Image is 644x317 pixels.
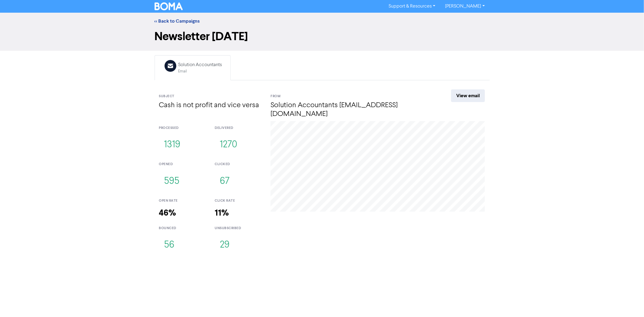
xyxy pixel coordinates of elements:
[271,101,429,119] h4: Solution Accountants [EMAIL_ADDRESS][DOMAIN_NAME]
[215,162,261,167] div: clicked
[215,235,235,255] button: 29
[159,198,206,203] div: open rate
[159,171,185,191] button: 595
[159,94,262,99] div: Subject
[215,198,261,203] div: click rate
[384,2,440,11] a: Support & Resources
[271,94,429,99] div: From
[155,2,183,10] img: BOMA Logo
[178,61,222,69] div: Solution Accountants
[159,235,180,255] button: 56
[155,30,490,43] h1: Newsletter [DATE]
[215,171,235,191] button: 67
[155,18,200,24] a: << Back to Campaigns
[440,2,489,11] a: [PERSON_NAME]
[215,135,242,155] button: 1270
[178,69,222,74] div: Email
[159,101,262,110] h4: Cash is not profit and vice versa
[614,288,644,317] iframe: Chat Widget
[215,208,229,218] strong: 11%
[215,226,261,231] div: unsubscribed
[159,135,186,155] button: 1319
[159,162,206,167] div: opened
[451,89,485,102] a: View email
[159,126,206,131] div: processed
[215,126,261,131] div: delivered
[159,208,176,218] strong: 46%
[159,226,206,231] div: bounced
